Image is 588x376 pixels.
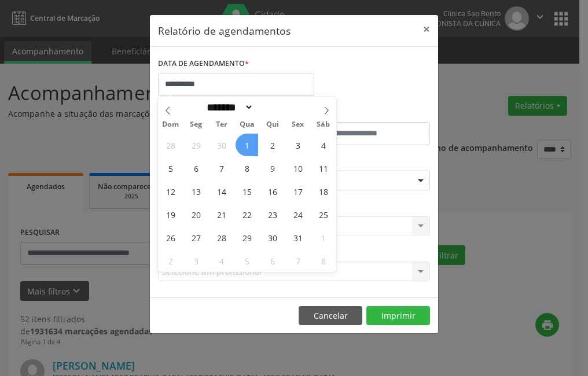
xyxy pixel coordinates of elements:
[415,15,438,43] button: Close
[236,134,258,156] span: Outubro 1, 2025
[366,306,430,326] button: Imprimir
[261,134,284,156] span: Outubro 2, 2025
[260,121,285,128] span: Qui
[210,249,233,272] span: Novembro 4, 2025
[203,101,253,113] select: Month
[261,249,284,272] span: Novembro 6, 2025
[185,180,207,202] span: Outubro 13, 2025
[185,249,207,272] span: Novembro 3, 2025
[285,121,311,128] span: Sex
[312,157,335,179] span: Outubro 11, 2025
[183,121,209,128] span: Seg
[236,203,258,226] span: Outubro 22, 2025
[185,157,207,179] span: Outubro 6, 2025
[286,226,309,249] span: Outubro 31, 2025
[158,23,291,38] h5: Relatório de agendamentos
[286,203,309,226] span: Outubro 24, 2025
[159,203,182,226] span: Outubro 19, 2025
[236,180,258,202] span: Outubro 15, 2025
[236,249,258,272] span: Novembro 5, 2025
[253,101,292,113] input: Year
[185,134,207,156] span: Setembro 29, 2025
[286,157,309,179] span: Outubro 10, 2025
[159,134,182,156] span: Setembro 28, 2025
[185,203,207,226] span: Outubro 20, 2025
[159,180,182,202] span: Outubro 12, 2025
[299,306,362,326] button: Cancelar
[158,121,183,128] span: Dom
[159,249,182,272] span: Novembro 2, 2025
[210,157,233,179] span: Outubro 7, 2025
[311,121,336,128] span: Sáb
[261,226,284,249] span: Outubro 30, 2025
[297,104,430,122] label: ATÉ
[236,226,258,249] span: Outubro 29, 2025
[286,134,309,156] span: Outubro 3, 2025
[312,249,335,272] span: Novembro 8, 2025
[312,226,335,249] span: Novembro 1, 2025
[159,226,182,249] span: Outubro 26, 2025
[261,180,284,202] span: Outubro 16, 2025
[159,157,182,179] span: Outubro 5, 2025
[236,157,258,179] span: Outubro 8, 2025
[234,121,260,128] span: Qua
[209,121,234,128] span: Ter
[210,226,233,249] span: Outubro 28, 2025
[210,180,233,202] span: Outubro 14, 2025
[312,134,335,156] span: Outubro 4, 2025
[286,249,309,272] span: Novembro 7, 2025
[185,226,207,249] span: Outubro 27, 2025
[261,203,284,226] span: Outubro 23, 2025
[312,203,335,226] span: Outubro 25, 2025
[158,55,249,73] label: DATA DE AGENDAMENTO
[210,203,233,226] span: Outubro 21, 2025
[312,180,335,202] span: Outubro 18, 2025
[261,157,284,179] span: Outubro 9, 2025
[286,180,309,202] span: Outubro 17, 2025
[210,134,233,156] span: Setembro 30, 2025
